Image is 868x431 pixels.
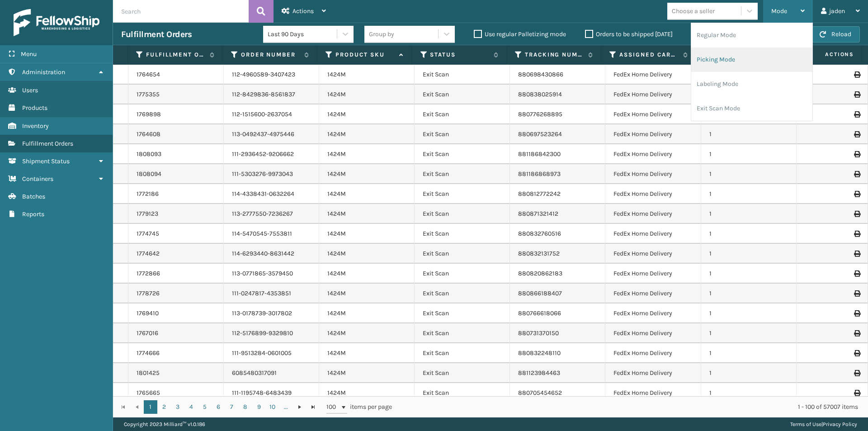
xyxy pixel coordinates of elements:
[701,363,797,383] td: 1
[224,323,319,343] td: 112-5176899-9329810
[327,110,346,118] a: 1424M
[701,204,797,224] td: 1
[415,363,510,383] td: Exit Scan
[854,131,859,137] i: Print Label
[326,403,340,412] span: 100
[605,85,701,104] td: FedEx Home Delivery
[327,190,346,198] a: 1424M
[21,50,37,58] span: Menu
[518,110,562,118] a: 880776268895
[22,193,45,200] span: Batches
[605,144,701,164] td: FedEx Home Delivery
[327,329,346,337] a: 1424M
[22,210,44,218] span: Reports
[326,400,392,414] span: items per page
[327,389,346,397] a: 1424M
[22,86,38,94] span: Users
[241,51,300,59] label: Order Number
[415,343,510,363] td: Exit Scan
[137,329,158,338] a: 1767016
[701,383,797,403] td: 1
[518,329,559,337] a: 880731370150
[790,417,857,431] div: |
[793,47,859,62] span: Actions
[137,150,161,159] a: 1808093
[415,224,510,244] td: Exit Scan
[415,124,510,144] td: Exit Scan
[146,51,205,59] label: Fulfillment Order Id
[239,400,252,414] a: 8
[605,303,701,323] td: FedEx Home Delivery
[327,349,346,357] a: 1424M
[790,421,821,427] a: Terms of Use
[327,90,346,98] a: 1424M
[605,164,701,184] td: FedEx Home Delivery
[605,244,701,264] td: FedEx Home Delivery
[268,29,338,39] div: Last 90 Days
[224,383,319,403] td: 111-1195748-6483439
[224,104,319,124] td: 112-1515600-2637054
[415,323,510,343] td: Exit Scan
[137,90,160,99] a: 1775355
[327,270,346,277] a: 1424M
[137,369,160,378] a: 1801425
[854,310,859,317] i: Print Label
[605,104,701,124] td: FedEx Home Delivery
[184,400,198,414] a: 4
[585,30,673,38] label: Orders to be shipped [DATE]
[137,189,159,199] a: 1772186
[137,170,161,179] a: 1808094
[854,251,859,257] i: Print Label
[224,224,319,244] td: 114-5470545-7553811
[22,157,70,165] span: Shipment Status
[854,171,859,177] i: Print Label
[144,400,157,414] a: 1
[14,9,99,36] img: logo
[605,224,701,244] td: FedEx Home Delivery
[854,231,859,237] i: Print Label
[296,403,303,411] span: Go to the next page
[327,369,346,377] a: 1424M
[518,270,562,277] a: 880820862183
[701,224,797,244] td: 1
[672,6,715,16] div: Choose a seller
[518,170,561,178] a: 881186868973
[823,421,857,427] a: Privacy Policy
[327,210,346,218] a: 1424M
[701,124,797,144] td: 1
[415,164,510,184] td: Exit Scan
[224,284,319,303] td: 111-0247817-4353851
[293,400,307,414] a: Go to the next page
[415,184,510,204] td: Exit Scan
[415,204,510,224] td: Exit Scan
[518,230,561,237] a: 880832760516
[415,244,510,264] td: Exit Scan
[854,270,859,277] i: Print Label
[701,264,797,284] td: 1
[121,29,192,40] h3: Fulfillment Orders
[854,71,859,78] i: Print Label
[415,303,510,323] td: Exit Scan
[415,104,510,124] td: Exit Scan
[691,23,812,47] li: Regular Mode
[415,144,510,164] td: Exit Scan
[854,151,859,157] i: Print Label
[224,65,319,85] td: 112-4960589-3407423
[605,204,701,224] td: FedEx Home Delivery
[212,400,225,414] a: 6
[310,403,317,411] span: Go to the last page
[605,264,701,284] td: FedEx Home Delivery
[292,7,314,15] span: Actions
[518,289,562,297] a: 880866188407
[224,264,319,284] td: 113-0771865-3579450
[327,150,346,158] a: 1424M
[701,164,797,184] td: 1
[335,51,394,59] label: Product SKU
[327,71,346,78] a: 1424M
[137,289,160,298] a: 1778726
[518,389,562,397] a: 880705454652
[157,400,171,414] a: 2
[307,400,320,414] a: Go to the last page
[605,363,701,383] td: FedEx Home Delivery
[224,303,319,323] td: 113-0178739-3017802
